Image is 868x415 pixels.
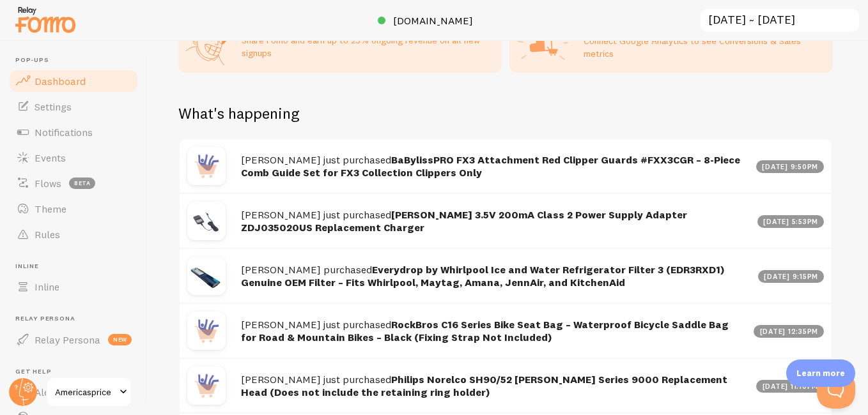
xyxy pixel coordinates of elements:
[241,373,748,399] h4: [PERSON_NAME] just purchased
[35,177,61,190] span: Flows
[754,325,824,338] div: [DATE] 12:35pm
[584,34,825,60] p: Connect Google Analytics to see Conversions & Sales metrics
[15,262,139,271] span: Inline
[35,151,66,164] span: Events
[242,34,494,59] p: Share Fomo and earn up to 25% ongoing revenue on all new signups
[15,315,139,323] span: Relay Persona
[35,126,93,139] span: Notifications
[241,153,748,179] h4: [PERSON_NAME] just purchased
[46,377,132,407] a: Americasprice
[35,202,66,215] span: Theme
[8,119,139,145] a: Notifications
[8,274,139,299] a: Inline
[35,100,72,113] span: Settings
[757,215,825,228] div: [DATE] 5:53pm
[178,103,299,123] h2: What's happening
[8,94,139,119] a: Settings
[69,177,95,189] span: beta
[241,153,740,179] strong: BaBylissPRO FX3 Attachment Red Clipper Guards #FXX3CGR – 8-Piece Comb Guide Set for FX3 Collectio...
[35,280,59,293] span: Inline
[8,170,139,196] a: Flows beta
[55,384,116,400] span: Americasprice
[786,359,855,387] div: Learn more
[35,333,100,346] span: Relay Persona
[241,263,724,289] strong: Everydrop by Whirlpool Ice and Water Refrigerator Filter 3 (EDR3RXD1) Genuine OEM Filter – Fits W...
[796,367,845,379] p: Learn more
[13,3,77,36] img: fomo-relay-logo-orange.svg
[108,334,132,345] span: new
[8,327,139,352] a: Relay Persona new
[241,208,750,234] h4: [PERSON_NAME] just purchased
[756,160,825,173] div: [DATE] 9:50pm
[8,196,139,222] a: Theme
[241,263,750,289] h4: [PERSON_NAME] purchased
[241,318,746,344] h4: [PERSON_NAME] just purchased
[756,380,824,393] div: [DATE] 11:10pm
[15,56,139,64] span: Pop-ups
[35,228,60,241] span: Rules
[241,318,729,344] strong: RockBros C16 Series Bike Seat Bag – Waterproof Bicycle Saddle Bag for Road & Mountain Bikes – Bla...
[241,208,687,234] strong: [PERSON_NAME] 3.5V 200mA Class 2 Power Supply Adapter ZDJ035020US Replacement Charger
[817,370,855,409] iframe: Help Scout Beacon - Open
[8,145,139,170] a: Events
[35,75,86,87] span: Dashboard
[15,368,139,376] span: Get Help
[241,373,727,399] strong: Philips Norelco SH90/52 [PERSON_NAME] Series 9000 Replacement Head (Does not include the retainin...
[8,68,139,94] a: Dashboard
[8,222,139,247] a: Rules
[758,270,825,283] div: [DATE] 9:15pm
